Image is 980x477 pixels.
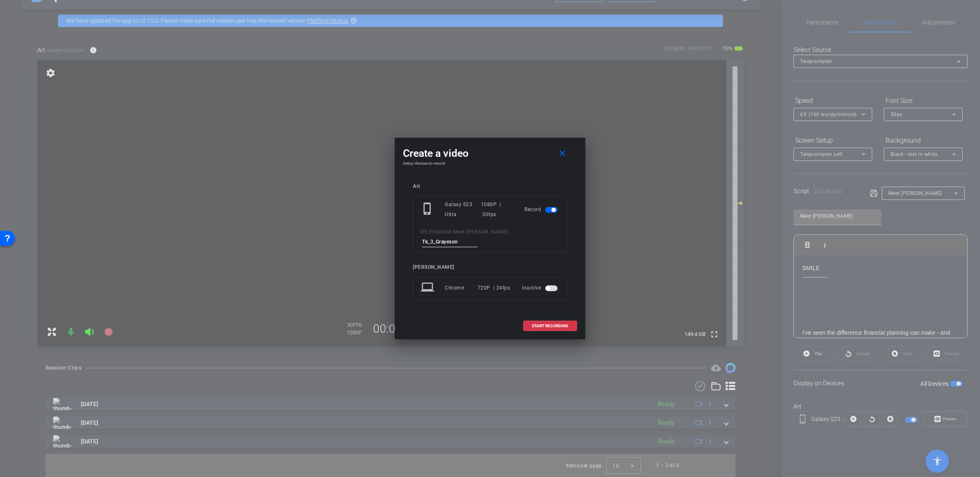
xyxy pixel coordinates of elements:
[532,324,568,328] span: START RECORDING
[445,200,481,219] div: Galaxy S23 Ultra
[453,229,508,235] span: Meet [PERSON_NAME]
[522,280,559,295] div: Inactive
[557,148,568,159] mat-icon: close
[413,264,567,270] div: [PERSON_NAME]
[523,321,577,331] button: START RECORDING
[421,202,436,217] mat-icon: phone_iphone
[422,237,478,247] input: ENTER HERE
[451,229,453,235] span: -
[421,280,436,295] mat-icon: laptop
[403,161,577,166] h4: Setup devices to record
[481,200,512,219] div: 1080P | 30fps
[508,229,510,235] span: -
[478,280,510,295] div: 720P | 24fps
[413,183,567,190] div: Art
[421,229,451,235] span: DV Financial
[403,146,577,161] div: Create a video
[445,280,478,295] div: Chrome
[524,200,559,219] div: Record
